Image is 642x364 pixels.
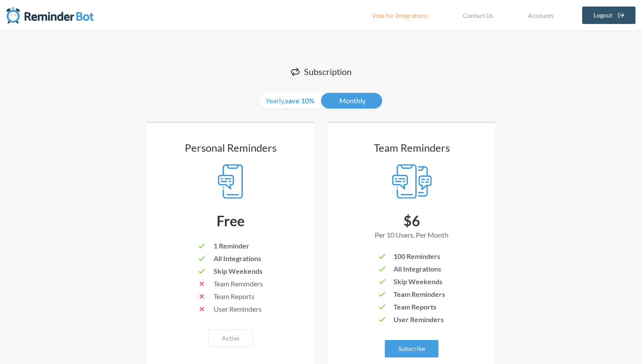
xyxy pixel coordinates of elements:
button: Subscribe [385,340,438,357]
a: Logout [582,7,636,24]
span: Team Reports [393,303,436,311]
img: Reminder Bot [7,7,94,24]
div: Per 10 Users, Per Month [345,230,478,240]
span: 1 Reminder [214,242,249,250]
a: Vote for Integrations [361,7,439,24]
strong: save 10% [285,96,314,105]
span: User Reminders [393,315,444,323]
span: Team Reminders [214,279,263,288]
span: Skip Weekends [393,277,442,286]
span: All Integrations [214,254,261,262]
span: Team Reports [214,292,255,300]
div: Free [164,212,297,230]
button: Active [208,330,253,347]
span: Skip Weekends [214,267,262,275]
a: Accounts [517,7,565,24]
a: Contact Us [452,7,504,24]
span: User Reminders [214,305,262,313]
a: Yearly,save 10% [259,93,321,109]
span: All Integrations [393,265,441,273]
h3: Personal Reminders [164,140,297,155]
div: $6 [345,212,478,230]
h1: Subscription [146,65,496,78]
span: 100 Reminders [393,252,440,260]
a: Monthly [322,93,383,109]
h3: Team Reminders [345,140,478,155]
span: Team Reminders [393,290,445,298]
